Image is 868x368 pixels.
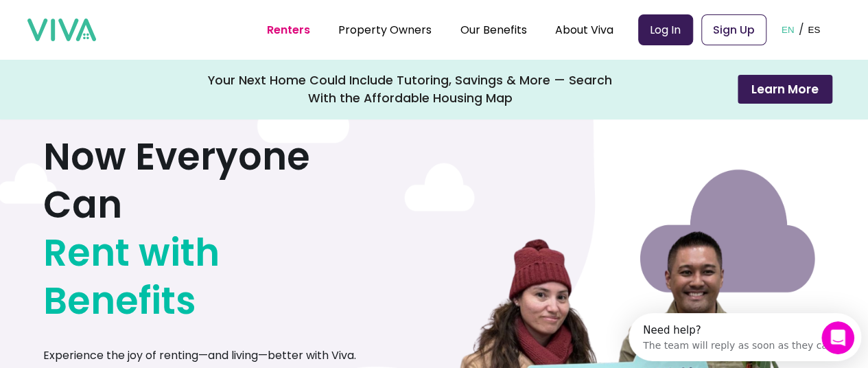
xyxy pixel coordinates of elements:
a: Property Owners [338,22,432,38]
a: Sign Up [701,14,766,45]
div: Open Intercom Messenger [5,5,246,43]
iframe: Intercom live chat discovery launcher [629,313,861,361]
div: Your Next Home Could Include Tutoring, Savings & More — Search With the Affordable Housing Map [208,71,613,107]
div: The team will reply as soon as they can [14,23,205,37]
img: viva [27,19,96,42]
span: Rent with Benefits [43,229,369,325]
iframe: Intercom live chat [821,321,854,354]
h1: Now Everyone Can [43,133,369,325]
button: EN [777,8,799,51]
div: About Viva [555,12,613,47]
a: Renters [267,22,310,38]
div: Our Benefits [460,12,526,47]
p: / [798,19,804,40]
a: Log In [638,14,693,45]
button: Learn More [738,75,832,104]
button: ES [804,8,824,51]
div: Need help? [14,12,205,23]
